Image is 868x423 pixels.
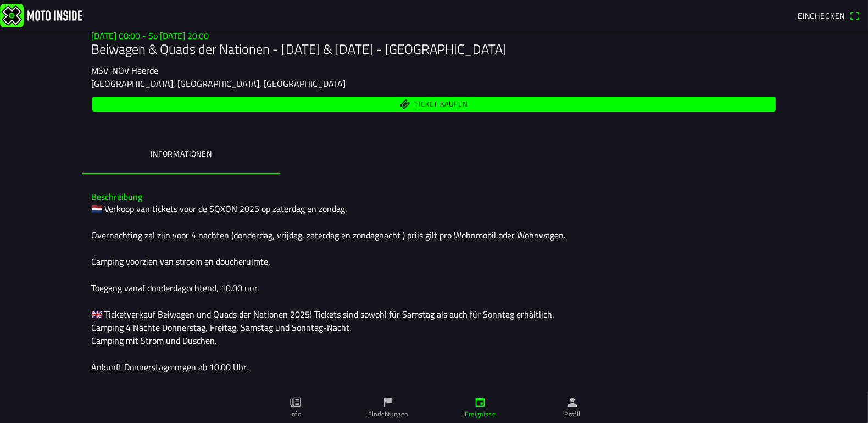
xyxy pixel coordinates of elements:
ion-label: Info [290,409,301,419]
span: Ticket kaufen [415,101,468,108]
ion-icon: Papier [290,396,302,408]
a: EincheckenQR-Scanner [792,6,866,25]
ion-label: Informationen [151,148,212,160]
ion-label: Ereignisse [465,409,496,419]
ion-label: Einrichtungen [368,409,408,419]
div: 🇳🇱 Verkoop van tickets voor de SQXON 2025 op zaterdag en zondag. Overnachting zal zijn voor 4 nac... [91,202,777,374]
ion-text: MSV-NOV Heerde [91,64,158,77]
ion-label: Profil [564,409,580,419]
ion-icon: Kalender [474,396,486,408]
h1: Beiwagen & Quads der Nationen - [DATE] & [DATE] - [GEOGRAPHIC_DATA] [91,41,777,57]
span: Einchecken [798,10,845,21]
ion-text: [GEOGRAPHIC_DATA], [GEOGRAPHIC_DATA], [GEOGRAPHIC_DATA] [91,77,346,90]
ion-icon: Flagge [382,396,394,408]
h3: [DATE] 08:00 - So [DATE] 20:00 [91,31,777,41]
ion-icon: Person [566,396,578,408]
h3: Beschreibung [91,192,777,202]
